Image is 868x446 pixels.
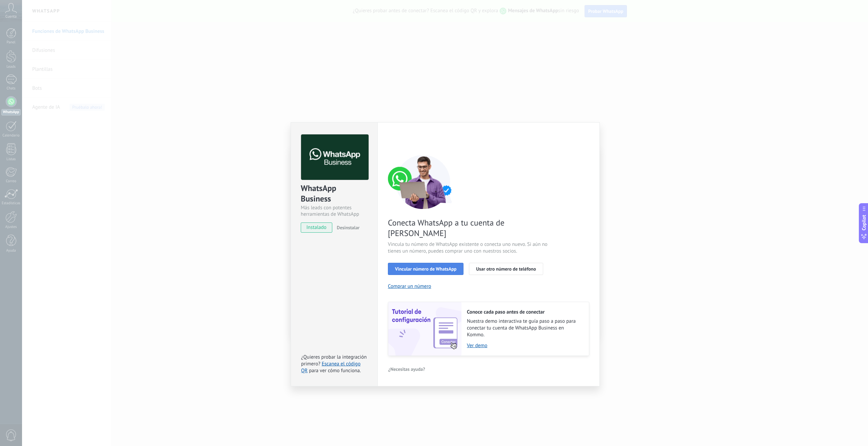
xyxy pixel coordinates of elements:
span: Vincula tu número de WhatsApp existente o conecta uno nuevo. Si aún no tienes un número, puedes c... [388,241,549,255]
button: Usar otro número de teléfono [469,263,543,275]
img: connect number [388,155,459,209]
span: Nuestra demo interactiva te guía paso a paso para conectar tu cuenta de WhatsApp Business en Kommo. [467,318,582,338]
img: logo_main.png [301,134,369,180]
button: Desinstalar [334,222,359,233]
span: Vincular número de WhatsApp [395,267,456,271]
span: Copilot [861,215,867,230]
span: Usar otro número de teléfono [476,267,536,271]
span: Conecta WhatsApp a tu cuenta de [PERSON_NAME] [388,217,549,238]
button: Comprar un número [388,283,431,290]
h2: Conoce cada paso antes de conectar [467,309,582,315]
div: WhatsApp Business [301,183,368,205]
a: Ver demo [467,342,582,349]
div: Más leads con potentes herramientas de WhatsApp [301,205,368,217]
span: Desinstalar [337,225,359,231]
span: instalado [301,222,332,233]
button: Vincular número de WhatsApp [388,263,463,275]
a: Escanea el código QR [301,361,360,374]
button: ¿Necesitas ayuda? [388,364,426,374]
span: ¿Quieres probar la integración primero? [301,354,367,367]
span: ¿Necesitas ayuda? [388,367,425,371]
span: para ver cómo funciona. [309,367,361,374]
